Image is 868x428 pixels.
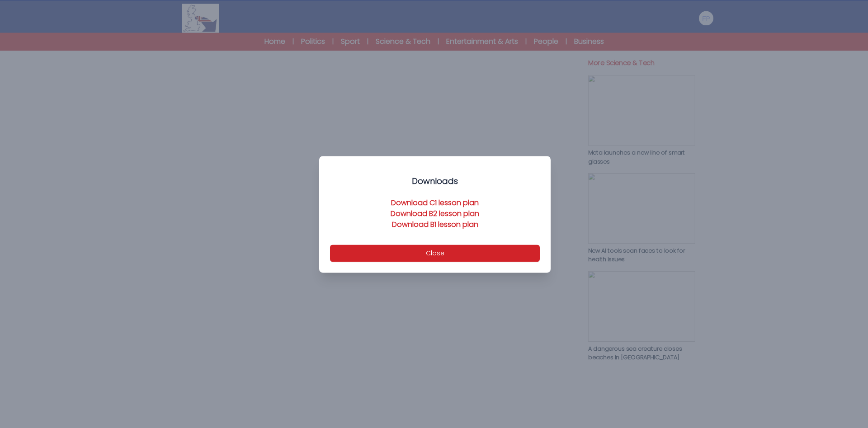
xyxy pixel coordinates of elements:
button: Close [330,245,540,262]
a: Download C1 lesson plan [391,198,479,208]
a: Download B2 lesson plan [391,208,479,219]
a: Download B1 lesson plan [392,219,478,230]
h3: Downloads [330,176,540,187]
a: Close [330,248,540,258]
